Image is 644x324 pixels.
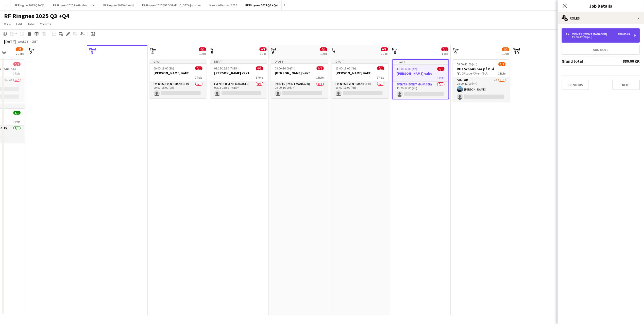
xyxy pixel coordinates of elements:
span: 0/1 [317,66,324,70]
span: Sun [332,47,338,51]
span: 0/1 [437,67,445,71]
app-card-role: Events (Event Manager)0/109:00-18:00 (9h) [150,81,207,98]
span: 3 [88,50,96,56]
h3: [PERSON_NAME] vakt [210,71,267,75]
span: 1 Role [13,71,21,75]
span: 7 [331,50,338,56]
td: Grand total [562,57,608,65]
div: Roles [558,12,644,24]
div: [DATE] [4,39,16,44]
app-card-role: Events (Event Manager)0/109:00-16:00 (7h) [271,81,328,98]
span: 09:15-16:30 (7h15m) [214,66,241,70]
h3: [PERSON_NAME] vakt [332,71,388,75]
span: Mon [392,47,399,51]
span: Wed [89,47,96,51]
app-job-card: Draft09:00-16:00 (7h)0/1[PERSON_NAME] vakt1 RoleEvents (Event Manager)0/109:00-16:00 (7h) [271,59,328,98]
div: Draft [210,59,267,63]
span: 1 Role [256,76,263,79]
button: Previous [562,80,589,90]
button: RF Ringnes 2025 Q1+Q2 [10,0,49,10]
span: 0/1 [442,47,449,51]
button: RF Ringnes 2025 Q3 +Q4 [241,0,282,10]
span: 1 Role [13,120,21,124]
h3: [PERSON_NAME] vakt [393,71,449,76]
span: Edit [16,22,22,26]
span: Wed [514,47,520,51]
h3: [PERSON_NAME] vakt [271,71,328,75]
span: 9 [452,50,459,56]
td: 880.00 KR [608,57,640,65]
button: RF Ringnes 2025 Afterski [99,0,138,10]
div: 1 Job [502,52,509,56]
div: Draft [150,59,207,63]
button: RF Ringnes 2025 Festivalsommer [49,0,99,10]
button: Next [613,80,640,90]
span: 6 [270,50,277,56]
div: Events (Event Manager) [572,32,609,36]
app-job-card: Draft09:00-18:00 (9h)0/1[PERSON_NAME] vakt1 RoleEvents (Event Manager)0/109:00-18:00 (9h) [150,59,207,98]
div: Draft [271,59,328,63]
span: 13:00-17:00 (4h) [397,67,417,71]
a: View [2,21,13,27]
div: Draft13:00-17:00 (4h)0/1[PERSON_NAME] vakt1 RoleEvents (Event Manager)0/113:00-17:00 (4h) [392,59,449,99]
app-card-role: Events (Event Manager)0/113:00-17:00 (4h) [393,82,449,99]
app-card-role: Actor3A1/208:00-12:00 (4h)[PERSON_NAME] [453,77,510,102]
div: 1 x [566,32,572,36]
div: 1 Job [442,52,448,56]
div: 1 Job [320,52,327,56]
div: 1 Job [260,52,266,56]
span: 0/1 [320,47,327,51]
span: 08:00-12:00 (4h) [457,62,478,66]
span: Tue [28,47,34,51]
span: 0/1 [199,47,206,51]
h3: Job Details [558,3,644,9]
span: 0/1 [381,47,388,51]
div: 13:00-17:00 (4h) [566,36,631,39]
span: 09:00-16:00 (7h) [275,66,296,70]
span: 0/1 [377,66,384,70]
div: 880.00 KR [618,32,631,36]
span: View [4,22,11,26]
span: Sat [271,47,277,51]
span: 1/1 [13,111,21,115]
div: 1 Job [381,52,388,56]
span: 2 [28,50,34,56]
div: 2 Jobs [16,52,24,56]
a: Jobs [25,21,37,27]
span: 09:00-18:00 (9h) [154,66,174,70]
span: Tue [453,47,459,51]
span: Week 36 [17,40,29,43]
app-card-role: Events (Event Manager)0/113:00-17:00 (4h) [332,81,388,98]
span: 4 [149,50,156,56]
app-job-card: Draft13:00-17:00 (4h)0/1[PERSON_NAME] vakt1 RoleEvents (Event Manager)0/113:00-17:00 (4h) [332,59,388,98]
span: 1 Role [437,76,445,80]
span: 0/2 [13,62,21,66]
div: 1 Job [199,52,206,56]
h1: RF Ringnes 2025 Q3 +Q4 [4,12,69,20]
span: 1 Role [316,76,324,79]
a: Edit [14,21,24,27]
button: Add role [562,45,640,55]
div: CEST [31,40,38,43]
span: JCP Lager/Økern/BLÅ [460,71,488,75]
h3: [PERSON_NAME] vakt [150,71,207,75]
a: Comms [38,21,53,27]
div: Draft [393,60,449,64]
span: 1 Role [377,76,384,79]
span: Thu [150,47,156,51]
button: RF Ringnes 2025 [GEOGRAPHIC_DATA] on-tour [138,0,205,10]
span: 0/1 [195,66,202,70]
h3: RF / Schous bar på BLÅ [453,67,510,71]
app-job-card: Draft09:15-16:30 (7h15m)0/1[PERSON_NAME] vakt1 RoleEvents (Event Manager)0/109:15-16:30 (7h15m) [210,59,267,98]
span: 1/3 [16,47,23,51]
span: 0/1 [260,47,267,51]
div: Draft [332,59,388,63]
span: 8 [392,50,399,56]
button: Nescafé Festival 2025 [205,0,241,10]
span: 1/2 [502,47,509,51]
span: 1/2 [499,62,506,66]
app-card-role: Events (Event Manager)0/109:15-16:30 (7h15m) [210,81,267,98]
